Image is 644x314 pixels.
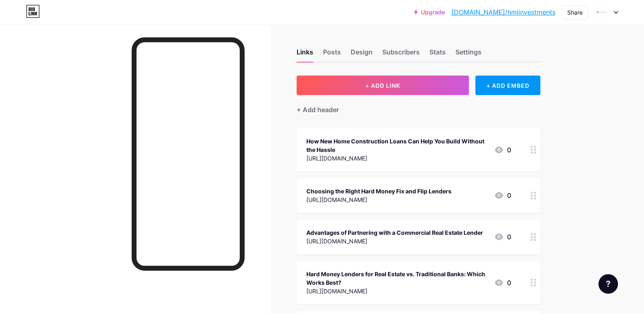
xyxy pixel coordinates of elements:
[494,278,511,288] div: 0
[494,145,511,155] div: 0
[382,47,420,62] div: Subscribers
[475,76,540,95] div: + ADD EMBED
[306,228,483,237] div: Advantages of Partnering with a Commercial Real Estate Lender
[455,47,481,62] div: Settings
[594,4,609,20] img: Eunice Williams
[351,47,373,62] div: Design
[306,154,488,162] div: [URL][DOMAIN_NAME]
[306,270,488,287] div: Hard Money Lenders for Real Estate vs. Traditional Banks: Which Works Best?
[365,82,400,89] span: + ADD LINK
[451,7,555,17] a: [DOMAIN_NAME]/hmlinvestments
[306,187,451,195] div: Choosing the Right Hard Money Fix and Flip Lenders
[297,47,313,62] div: Links
[494,191,511,200] div: 0
[323,47,341,62] div: Posts
[567,8,583,17] div: Share
[297,105,339,115] div: + Add header
[306,237,483,245] div: [URL][DOMAIN_NAME]
[297,76,469,95] button: + ADD LINK
[306,137,488,154] div: How New Home Construction Loans Can Help You Build Without the Hassle
[429,47,446,62] div: Stats
[306,195,451,204] div: [URL][DOMAIN_NAME]
[414,9,445,15] a: Upgrade
[306,287,488,295] div: [URL][DOMAIN_NAME]
[494,232,511,242] div: 0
